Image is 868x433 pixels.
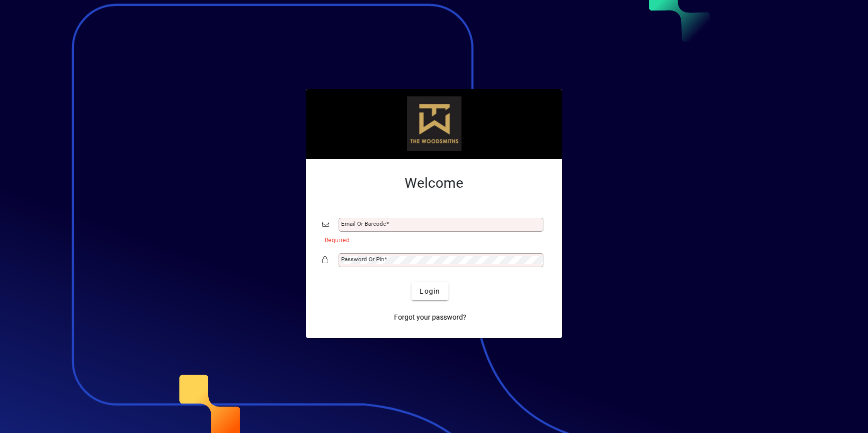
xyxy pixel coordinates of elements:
[394,312,466,323] span: Forgot your password?
[325,234,538,245] mat-error: Required
[341,256,384,263] mat-label: Password or Pin
[322,175,546,192] h2: Welcome
[412,282,448,300] button: Login
[341,220,386,227] mat-label: Email or Barcode
[390,308,470,326] a: Forgot your password?
[420,286,440,297] span: Login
